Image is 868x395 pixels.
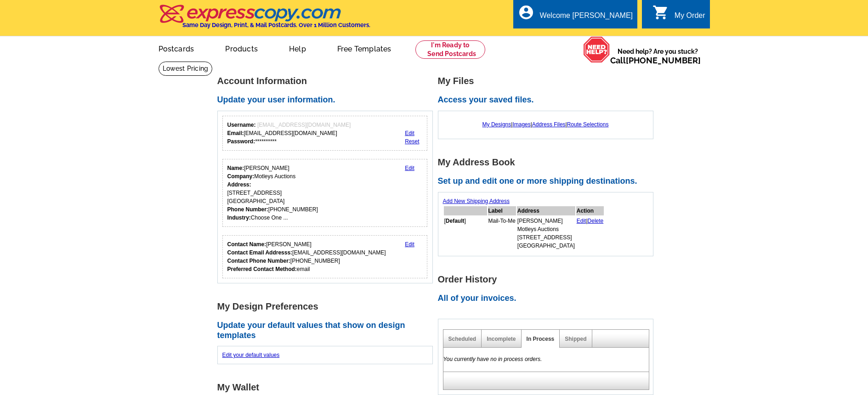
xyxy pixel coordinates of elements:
[443,116,648,133] div: | | |
[446,218,465,224] b: Default
[217,383,438,392] h1: My Wallet
[652,4,669,21] i: shopping_cart
[217,321,438,340] h2: Update your default values that show on design templates
[405,130,414,136] a: Edit
[576,206,604,215] th: Action
[482,121,511,128] a: My Designs
[217,95,438,105] h2: Update your user information.
[652,10,705,22] a: shopping_cart My Order
[517,206,575,215] th: Address
[487,336,516,342] a: Incomplete
[488,206,516,215] th: Label
[144,37,209,59] a: Postcards
[227,241,267,248] strong: Contact Name:
[626,56,701,65] a: [PHONE_NUMBER]
[583,36,610,63] img: help
[675,11,705,24] div: My Order
[159,11,370,28] a: Same Day Design, Print, & Mail Postcards. Over 1 Million Customers.
[527,336,555,342] a: In Process
[227,165,244,171] strong: Name:
[610,47,705,65] span: Need help? Are you stuck?
[227,130,244,136] strong: Email:
[222,159,428,227] div: Your personal details.
[405,165,414,171] a: Edit
[222,352,280,358] a: Edit your default values
[257,122,351,128] span: [EMAIL_ADDRESS][DOMAIN_NAME]
[512,121,530,128] a: Images
[227,164,318,222] div: [PERSON_NAME] Motleys Auctions [STREET_ADDRESS] [GEOGRAPHIC_DATA] [PHONE_NUMBER] Choose One ...
[227,258,290,264] strong: Contact Phone Number:
[577,218,586,224] a: Edit
[222,116,428,151] div: Your login information.
[438,293,658,304] h2: All of your invoices.
[227,214,251,221] strong: Industry:
[448,336,477,342] a: Scheduled
[274,37,321,59] a: Help
[443,356,542,362] em: You currently have no in process orders.
[610,56,701,65] span: Call
[227,181,251,188] strong: Address:
[405,241,414,248] a: Edit
[227,122,256,128] strong: Username:
[540,11,633,24] div: Welcome [PERSON_NAME]
[438,176,658,186] h2: Set up and edit one or more shipping destinations.
[222,235,428,278] div: Who should we contact regarding order issues?
[405,138,419,145] a: Reset
[488,216,516,250] td: Mail-To-Me
[227,266,297,272] strong: Preferred Contact Method:
[182,22,370,28] h4: Same Day Design, Print, & Mail Postcards. Over 1 Million Customers.
[227,240,386,273] div: [PERSON_NAME] [EMAIL_ADDRESS][DOMAIN_NAME] [PHONE_NUMBER] email
[217,76,438,86] h1: Account Information
[438,76,658,86] h1: My Files
[227,173,255,180] strong: Company:
[518,4,534,21] i: account_circle
[227,206,268,213] strong: Phone Number:
[438,275,658,284] h1: Order History
[438,158,658,167] h1: My Address Book
[323,37,406,59] a: Free Templates
[210,37,272,59] a: Products
[532,121,566,128] a: Address Files
[565,336,586,342] a: Shipped
[227,249,293,256] strong: Contact Email Addresss:
[567,121,609,128] a: Route Selections
[438,95,658,105] h2: Access your saved files.
[217,302,438,311] h1: My Design Preferences
[227,138,255,145] strong: Password:
[517,216,575,250] td: [PERSON_NAME] Motleys Auctions [STREET_ADDRESS] [GEOGRAPHIC_DATA]
[443,198,510,204] a: Add New Shipping Address
[444,216,487,250] td: [ ]
[576,216,604,250] td: |
[588,218,604,224] a: Delete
